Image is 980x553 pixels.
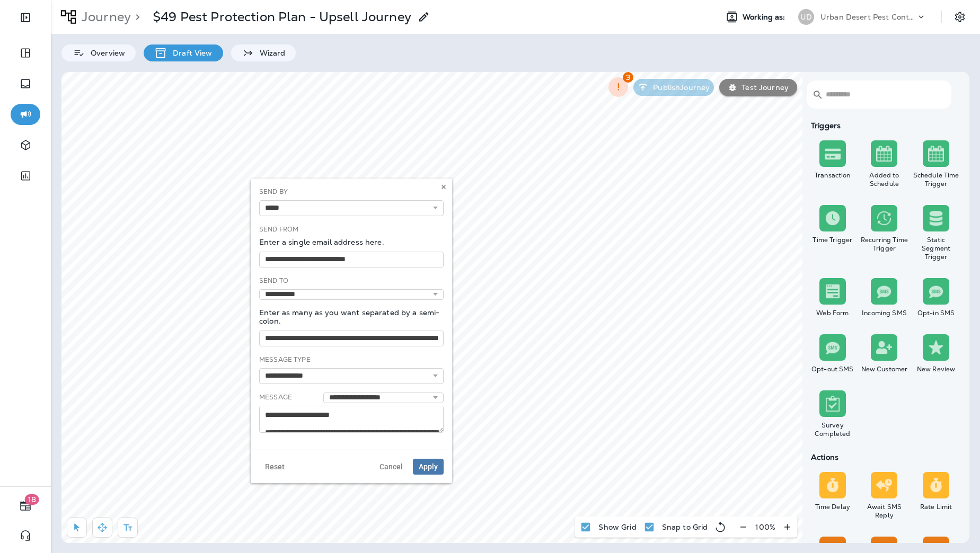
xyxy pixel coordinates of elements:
div: New Customer [861,365,908,373]
div: Incoming SMS [861,309,908,317]
div: Opt-out SMS [809,365,857,373]
button: Apply [413,459,444,475]
p: Journey [77,9,131,25]
p: Test Journey [737,83,789,92]
div: New Review [912,365,960,373]
div: Static Segment Trigger [912,236,960,261]
p: Enter a single email address here. [259,238,444,246]
p: Draft View [167,49,212,57]
div: Time Delay [809,503,857,511]
div: Actions [807,453,962,461]
label: Message Type [259,355,311,364]
p: Enter as many as you want separated by a semi-colon. [259,308,444,325]
div: Triggers [807,121,962,130]
span: 3 [623,72,633,83]
label: Send By [259,188,288,196]
div: Opt-in SMS [912,309,960,317]
p: Wizard [254,49,286,57]
span: Reset [265,463,285,470]
label: Send From [259,225,298,234]
span: 18 [25,494,39,505]
p: Urban Desert Pest Control [820,13,916,21]
p: 100 % [755,523,775,531]
button: Cancel [374,459,409,475]
button: Test Journey [719,79,797,96]
span: Apply [419,463,438,470]
div: UD [798,9,814,25]
button: Settings [950,7,969,26]
button: 18 [11,495,40,516]
p: $49 Pest Protection Plan - Upsell Journey [153,9,411,25]
div: Rate Limit [912,503,960,511]
span: Working as: [743,13,788,22]
p: Overview [85,49,125,57]
p: Snap to Grid [662,523,708,531]
div: Recurring Time Trigger [861,236,908,253]
div: Await SMS Reply [861,503,908,520]
p: > [131,9,140,25]
button: Expand Sidebar [11,7,40,28]
div: Schedule Time Trigger [912,171,960,188]
div: Time Trigger [809,236,857,244]
p: Show Grid [598,523,636,531]
div: Survey Completed [809,421,857,438]
label: Message [259,393,292,402]
div: Added to Schedule [861,171,908,188]
label: Send To [259,276,288,285]
button: Reset [259,459,290,475]
span: Cancel [379,463,403,470]
div: Web Form [809,309,857,317]
div: Transaction [809,171,857,180]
